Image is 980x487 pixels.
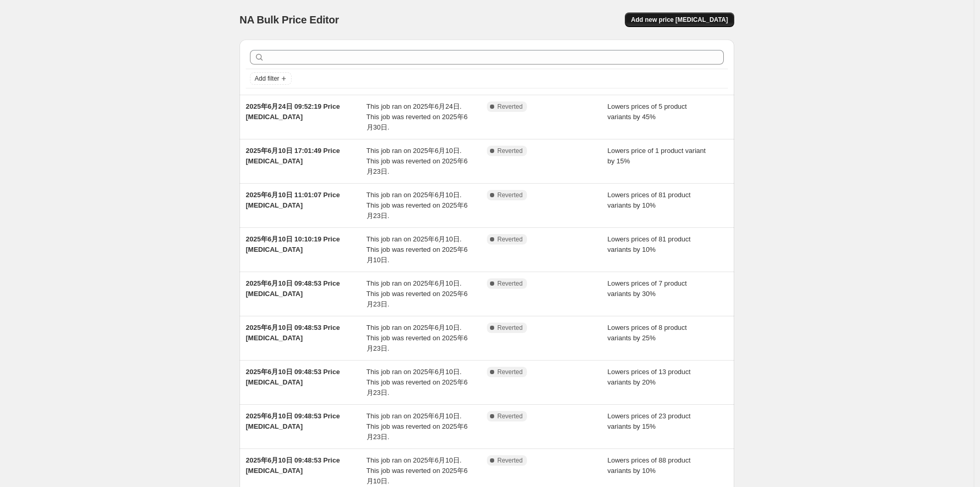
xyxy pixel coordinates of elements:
[497,279,523,288] span: Reverted
[246,147,340,165] span: 2025年6月10日 17:01:49 Price [MEDICAL_DATA]
[367,456,468,485] span: This job ran on 2025年6月10日. This job was reverted on 2025年6月10日.
[497,191,523,199] span: Reverted
[240,14,339,25] span: NA Bulk Price Editor
[497,412,523,420] span: Reverted
[367,324,468,352] span: This job ran on 2025年6月10日. This job was reverted on 2025年6月23日.
[608,368,691,386] span: Lowers prices of 13 product variants by 20%
[608,412,691,430] span: Lowers prices of 23 product variants by 15%
[246,324,340,342] span: 2025年6月10日 09:48:53 Price [MEDICAL_DATA]
[497,235,523,244] span: Reverted
[246,368,340,386] span: 2025年6月10日 09:48:53 Price [MEDICAL_DATA]
[367,279,468,308] span: This job ran on 2025年6月10日. This job was reverted on 2025年6月23日.
[367,191,468,220] span: This job ran on 2025年6月10日. This job was reverted on 2025年6月23日.
[608,324,687,342] span: Lowers prices of 8 product variants by 25%
[497,456,523,465] span: Reverted
[608,235,691,253] span: Lowers prices of 81 product variants by 10%
[608,279,687,298] span: Lowers prices of 7 product variants by 30%
[246,456,340,475] span: 2025年6月10日 09:48:53 Price [MEDICAL_DATA]
[367,412,468,441] span: This job ran on 2025年6月10日. This job was reverted on 2025年6月23日.
[367,147,468,175] span: This job ran on 2025年6月10日. This job was reverted on 2025年6月23日.
[250,72,292,85] button: Add filter
[367,368,468,396] span: This job ran on 2025年6月10日. This job was reverted on 2025年6月23日.
[246,191,340,209] span: 2025年6月10日 11:01:07 Price [MEDICAL_DATA]
[497,102,523,111] span: Reverted
[608,147,706,165] span: Lowers price of 1 product variant by 15%
[246,235,340,253] span: 2025年6月10日 10:10:19 Price [MEDICAL_DATA]
[608,191,691,209] span: Lowers prices of 81 product variants by 10%
[625,12,734,27] button: Add new price [MEDICAL_DATA]
[246,279,340,298] span: 2025年6月10日 09:48:53 Price [MEDICAL_DATA]
[246,102,340,121] span: 2025年6月24日 09:52:19 Price [MEDICAL_DATA]
[497,147,523,155] span: Reverted
[631,16,728,24] span: Add new price [MEDICAL_DATA]
[367,102,468,131] span: This job ran on 2025年6月24日. This job was reverted on 2025年6月30日.
[255,74,279,83] span: Add filter
[367,235,468,264] span: This job ran on 2025年6月10日. This job was reverted on 2025年6月10日.
[497,368,523,376] span: Reverted
[608,102,687,121] span: Lowers prices of 5 product variants by 45%
[497,324,523,332] span: Reverted
[608,456,691,475] span: Lowers prices of 88 product variants by 10%
[246,412,340,430] span: 2025年6月10日 09:48:53 Price [MEDICAL_DATA]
